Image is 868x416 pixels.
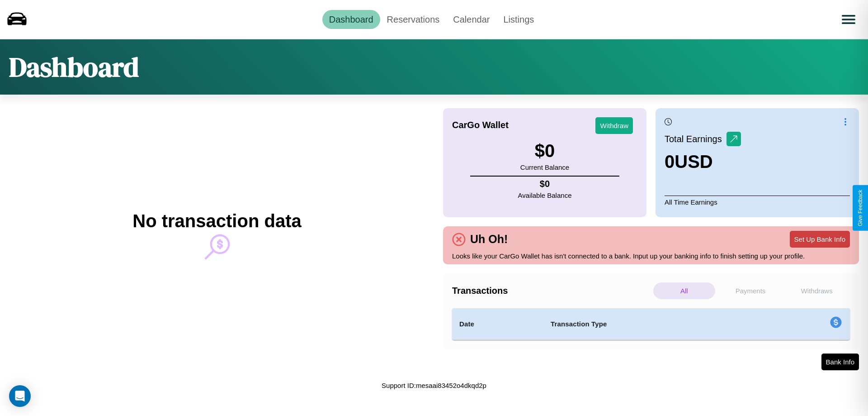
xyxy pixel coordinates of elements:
[836,7,861,32] button: Open menu
[857,190,863,226] div: Give Feedback
[665,152,741,172] h3: 0 USD
[452,120,509,130] h4: CarGo Wallet
[821,354,859,370] button: Bank Info
[459,319,536,330] h4: Date
[9,385,31,407] div: Open Intercom Messenger
[452,286,651,296] h4: Transactions
[520,161,569,173] p: Current Balance
[551,319,756,330] h4: Transaction Type
[322,10,380,29] a: Dashboard
[790,231,850,248] button: Set Up Bank Info
[595,117,633,134] button: Withdraw
[496,10,541,29] a: Listings
[520,141,569,161] h3: $ 0
[452,250,850,262] p: Looks like your CarGo Wallet has isn't connected to a bank. Input up your banking info to finish ...
[466,233,512,246] h4: Uh Oh!
[380,10,447,29] a: Reservations
[518,179,572,189] h4: $ 0
[653,282,715,299] p: All
[786,282,848,299] p: Withdraws
[518,189,572,201] p: Available Balance
[382,379,486,392] p: Support ID: mesaai83452o4dkqd2p
[452,308,850,340] table: simple table
[9,48,139,86] h1: Dashboard
[665,196,850,208] p: All Time Earnings
[665,131,726,147] p: Total Earnings
[720,282,782,299] p: Payments
[446,10,496,29] a: Calendar
[132,211,301,231] h2: No transaction data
